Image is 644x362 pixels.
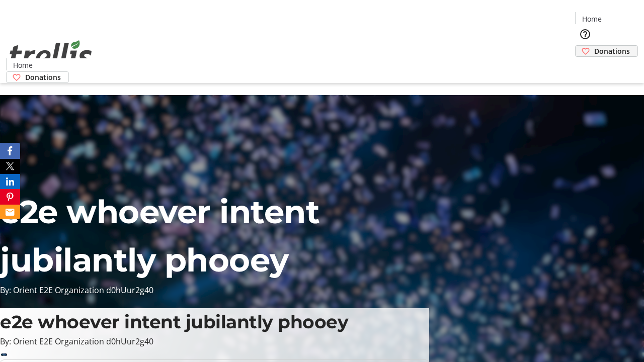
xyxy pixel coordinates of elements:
[582,14,602,24] span: Home
[594,46,630,56] span: Donations
[576,14,608,24] a: Home
[13,60,33,70] span: Home
[6,71,69,83] a: Donations
[6,29,96,79] img: Orient E2E Organization d0hUur2g40's Logo
[7,60,39,70] a: Home
[575,57,595,77] button: Cart
[575,24,595,44] button: Help
[575,45,638,57] a: Donations
[25,72,61,82] span: Donations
